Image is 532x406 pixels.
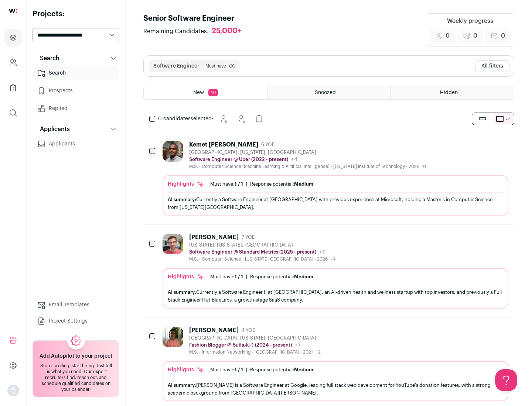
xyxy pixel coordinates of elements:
img: nopic.png [7,385,19,396]
div: [GEOGRAPHIC_DATA], [US_STATE], [GEOGRAPHIC_DATA] [189,335,321,341]
img: 92c6d1596c26b24a11d48d3f64f639effaf6bd365bf059bea4cfc008ddd4fb99.jpg [163,234,183,254]
span: +4 [331,257,336,261]
a: Company and ATS Settings [4,54,22,72]
button: Open dropdown [7,385,19,396]
div: Must have: [210,367,243,373]
a: Replied [33,101,119,116]
div: Highlights [168,273,204,281]
p: Fashion Blogger @ Suila水啦 (2024 - present) [189,342,292,348]
span: 1 / 1 [235,274,243,279]
span: AI summary: [168,290,196,295]
h2: Projects: [33,9,119,19]
span: +7 [295,343,301,348]
p: Software Engineer @ Standard Metrics (2025 - present) [189,249,316,255]
span: 0 [473,31,477,40]
span: 10 [208,89,218,96]
ul: | [210,181,313,187]
div: Response potential: [250,367,313,373]
p: Search [35,54,59,63]
div: Must have: [210,181,243,187]
img: ebffc8b94a612106133ad1a79c5dcc917f1f343d62299c503ebb759c428adb03.jpg [163,327,183,347]
a: Projects [4,29,22,47]
a: [PERSON_NAME] 7 YOE [US_STATE], [US_STATE], [GEOGRAPHIC_DATA] Software Engineer @ Standard Metric... [163,234,508,308]
button: Applicants [33,122,119,137]
span: Medium [294,182,313,186]
span: AI summary: [168,383,196,388]
span: 7 YOE [242,234,255,240]
a: Hidden [391,86,514,99]
p: Software Engineer @ Uber (2022 - present) [189,156,288,162]
button: Software Engineer [153,62,199,70]
div: Response potential: [250,181,313,187]
span: Remaining Candidates: [143,27,209,36]
p: Applicants [35,125,70,134]
div: Weekly progress [447,17,493,25]
span: 6 YOE [261,142,274,148]
a: Project Settings [33,314,119,328]
a: Applicants [33,137,119,151]
span: AI summary: [168,197,196,202]
span: 1 / 1 [235,182,243,186]
iframe: Help Scout Beacon - Open [495,369,517,391]
div: [PERSON_NAME] [189,234,239,241]
button: All filters [475,60,509,72]
a: Company Lists [4,79,22,97]
div: Stop scrolling, start hiring. Just tell us what you need. Our expert recruiters find, reach out, ... [37,363,115,392]
div: Highlights [168,180,204,188]
button: Search [33,51,119,66]
a: Kemet [PERSON_NAME] 6 YOE [GEOGRAPHIC_DATA], [US_STATE], [GEOGRAPHIC_DATA] Software Engineer @ Ub... [163,141,508,216]
span: 0 [501,31,505,40]
div: Must have: [210,274,243,280]
div: 25,000+ [212,27,242,36]
div: Currently a Software Engineer II at [GEOGRAPHIC_DATA], an AI-driven health and wellness startup w... [168,288,503,304]
div: M.S. - Computer Science - [US_STATE][GEOGRAPHIC_DATA] - 2026 [189,256,336,262]
span: Medium [294,274,313,279]
img: 927442a7649886f10e33b6150e11c56b26abb7af887a5a1dd4d66526963a6550.jpg [163,141,183,162]
span: +2 [316,350,321,354]
a: Search [33,66,119,80]
a: Prospects [33,83,119,98]
ul: | [210,367,313,373]
span: 0 candidates [158,116,191,121]
span: Hidden [440,90,458,95]
span: 1 / 1 [235,367,243,372]
div: [US_STATE], [US_STATE], [GEOGRAPHIC_DATA] [189,242,336,248]
span: New [193,90,204,95]
span: 0 [446,31,450,40]
div: M.S. - Information Networking - [GEOGRAPHIC_DATA] - 2021 [189,349,321,355]
span: Must have [205,63,226,69]
img: wellfound-shorthand-0d5821cbd27db2630d0214b213865d53afaa358527fdda9d0ea32b1df1b89c2c.svg [9,9,17,13]
div: [PERSON_NAME] [189,327,239,334]
h2: Add Autopilot to your project [40,352,112,360]
span: +1 [422,164,426,169]
a: [PERSON_NAME] 4 YOE [GEOGRAPHIC_DATA], [US_STATE], [GEOGRAPHIC_DATA] Fashion Blogger @ Suila水啦 (2... [163,327,508,401]
span: +7 [319,250,325,255]
span: selected: [158,115,213,123]
div: Response potential: [250,274,313,280]
button: Add to Prospects [252,111,266,126]
a: Email Templates [33,297,119,312]
span: Snoozed [315,90,336,95]
button: Hide [234,111,249,126]
span: Medium [294,367,313,372]
div: [PERSON_NAME] is a Software Engineer at Google, leading full stack web development for YouTube's ... [168,381,503,397]
a: Add Autopilot to your project Stop scrolling, start hiring. Just tell us what you need. Our exper... [33,340,119,397]
div: Kemet [PERSON_NAME] [189,141,258,148]
div: Highlights [168,366,204,374]
div: [GEOGRAPHIC_DATA], [US_STATE], [GEOGRAPHIC_DATA] [189,149,426,155]
a: Snoozed [267,86,391,99]
ul: | [210,274,313,280]
button: Snooze [216,111,231,126]
span: +4 [291,157,297,162]
div: M.S. - Computer Science (Machine Learning & Artificial Intelligence) - [US_STATE] Institute of Te... [189,164,426,169]
div: Currently a Software Engineer at [GEOGRAPHIC_DATA] with previous experience at Microsoft, holding... [168,196,503,211]
span: 4 YOE [242,327,255,333]
h1: Senior Software Engineer [143,13,249,24]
